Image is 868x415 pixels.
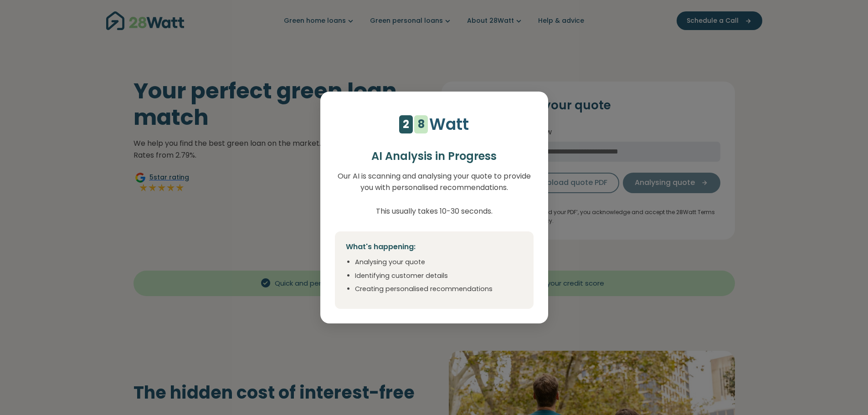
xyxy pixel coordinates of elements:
[335,150,534,163] h2: AI Analysis in Progress
[403,115,409,133] div: 2
[418,115,425,133] div: 8
[355,257,523,267] li: Analysing your quote
[335,170,534,217] p: Our AI is scanning and analysing your quote to provide you with personalised recommendations. Thi...
[429,112,469,137] p: Watt
[355,271,523,281] li: Identifying customer details
[355,284,523,294] li: Creating personalised recommendations
[346,242,523,252] h4: What's happening:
